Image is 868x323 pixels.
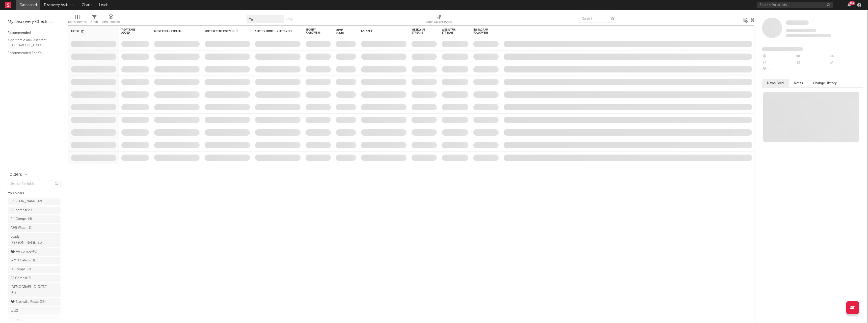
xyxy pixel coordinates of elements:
[11,234,46,246] div: Leads - [PERSON_NAME] ( 21 )
[90,19,98,25] div: Filters
[11,216,32,222] div: RK Comps ( 14 )
[8,37,56,48] a: Algorithmic A&R Assistant ([GEOGRAPHIC_DATA])
[154,30,192,33] div: Most Recent Track
[11,198,42,205] div: [PERSON_NAME] ( 12 )
[11,258,35,264] div: WMN Catalog ( 1 )
[847,3,851,7] button: 99+
[786,29,816,32] span: Tracking Since: [DATE]
[11,317,23,323] div: Other ( 0 )
[336,29,348,35] div: Jump Score
[796,60,829,66] div: --
[8,50,56,56] a: Recommended For You
[829,60,863,66] div: --
[11,275,31,281] div: JS Comps ( 15 )
[789,79,808,87] button: Notes
[68,19,87,25] div: Edit Columns
[8,190,61,196] div: My Folders
[762,66,796,73] div: --
[102,13,120,27] div: A&R Pipeline
[473,28,491,34] div: Instagram Followers
[849,1,855,5] div: 99 +
[8,275,61,282] a: JS Comps(15)
[8,30,61,36] div: Recommended
[306,28,323,34] div: Spotify Followers
[829,53,863,60] div: --
[762,79,789,87] button: News Feed
[808,79,842,87] button: Change History
[90,13,98,27] div: Filters
[71,30,109,33] div: Artist
[11,299,46,305] div: Nashville Roster ( 38 )
[11,225,33,231] div: A&R Watch ( 11 )
[412,28,429,34] span: Weekly US Streams
[121,28,142,34] span: 7-Day Fans Added
[8,233,61,247] a: Leads - [PERSON_NAME](21)
[102,19,120,25] div: A&R Pipeline
[796,53,829,60] div: --
[11,308,19,314] div: test ( 1 )
[786,34,831,37] span: 0 fans last week
[205,30,242,33] div: Most Recent Copyright
[68,13,87,27] div: Edit Columns
[11,207,32,213] div: BZ comps ( 34 )
[8,248,61,256] a: AA comps(40)
[8,307,61,315] a: test(1)
[8,283,61,297] a: [DEMOGRAPHIC_DATA](31)
[8,257,61,264] a: WMN Catalog(1)
[762,60,796,66] div: --
[8,207,61,214] a: BZ comps(34)
[786,20,809,25] a: Some Artist
[11,249,37,255] div: AA comps ( 40 )
[8,266,61,273] a: IA Comps(22)
[442,28,461,34] span: Weekly UK Streams
[786,20,809,25] span: Some Artist
[757,2,833,8] input: Search for artists
[8,19,61,25] div: My Discovery Checklist
[8,298,61,306] a: Nashville Roster(38)
[8,215,61,223] a: RK Comps(14)
[8,224,61,232] a: A&R Watch(11)
[579,15,617,23] input: Search...
[762,47,803,51] span: Fans Added by Platform
[11,284,47,296] div: [DEMOGRAPHIC_DATA] ( 31 )
[8,198,61,205] a: [PERSON_NAME](12)
[426,13,452,27] div: Notifications (Artist)
[762,53,796,60] div: --
[286,18,293,21] button: Save
[426,19,452,25] div: Notifications (Artist)
[361,30,399,33] div: Folders
[8,181,61,188] input: Search for folders...
[11,266,31,272] div: IA Comps ( 22 )
[255,30,293,33] div: Spotify Monthly Listeners
[8,172,22,178] div: Folders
